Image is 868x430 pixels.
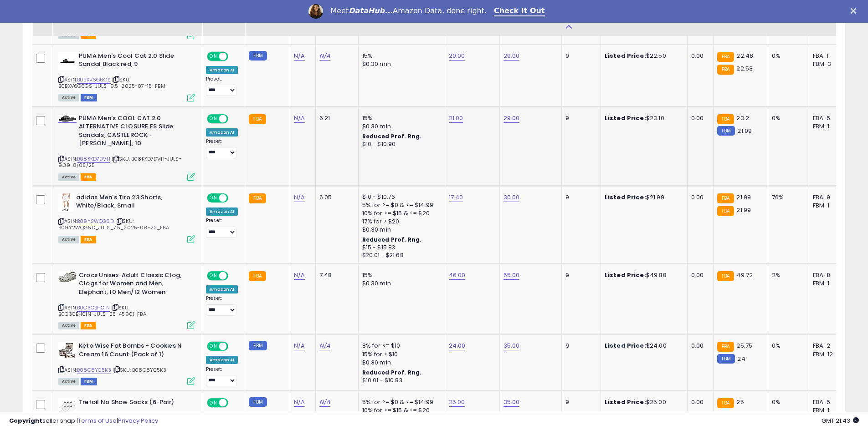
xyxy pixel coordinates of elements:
span: 25.75 [736,341,752,350]
div: Amazon AI [206,285,238,293]
span: ON [208,52,219,60]
a: N/A [319,398,330,407]
b: adidas Men's Tiro 23 Shorts, White/Black, Small [76,193,187,212]
b: Listed Price: [605,398,646,406]
div: Amazon AI [206,66,238,74]
img: 31tnklETvGL._SL40_.jpg [58,193,74,212]
small: FBA [717,114,734,124]
div: 5% for >= $0 & <= $14.99 [362,398,438,406]
small: FBM [717,126,735,136]
span: 21.99 [736,193,751,202]
b: Trefoil No Show Socks (6-Pair) [79,398,190,409]
a: N/A [319,341,330,350]
div: $20.01 - $21.68 [362,252,438,259]
div: 6.05 [319,193,351,202]
small: FBA [717,193,734,203]
div: 15% [362,114,438,122]
img: 41aVFJUbEbL._SL40_.jpg [58,271,77,283]
span: FBA [81,236,96,243]
div: FBA: 9 [813,193,843,202]
a: N/A [319,51,330,61]
div: 5% for >= $0 & <= $14.99 [362,201,438,209]
div: $25.00 [605,398,680,406]
small: FBA [717,206,734,216]
div: ASIN: [58,52,195,101]
b: Listed Price: [605,114,646,122]
div: 9 [565,398,594,406]
div: 0.00 [691,52,706,60]
a: 17.40 [449,193,463,202]
b: Reduced Prof. Rng. [362,132,422,140]
span: | SKU: B08KKD7DVH-JULS-9.39-8/05/25 [58,155,182,169]
img: 316qtZ2LYrL._SL40_.jpg [58,398,77,416]
div: $0.30 min [362,279,438,288]
span: OFF [227,343,241,350]
span: All listings currently available for purchase on Amazon [58,322,79,329]
small: FBA [249,271,266,281]
span: ON [208,194,219,202]
div: 15% [362,52,438,60]
small: FBA [249,114,266,124]
div: Amazon AI [206,128,238,137]
span: ON [208,115,219,122]
i: DataHub... [349,6,393,15]
div: FBA: 8 [813,271,843,279]
div: $0.30 min [362,60,438,68]
div: $49.88 [605,271,680,279]
a: B0BXV6G6GS [77,76,111,84]
b: PUMA Men's Cool Cat 2.0 Slide Sandal Black red, 9 [79,52,190,71]
b: Reduced Prof. Rng. [362,236,422,243]
b: Crocs Unisex-Adult Classic Clog, Clogs for Women and Men, Elephant, 10 Men/12 Women [79,271,190,299]
a: 30.00 [503,193,520,202]
small: FBM [249,51,267,61]
span: All listings currently available for purchase on Amazon [58,236,79,243]
div: $10 - $10.76 [362,193,438,201]
div: Amazon AI [206,207,238,216]
div: Preset: [206,295,238,316]
a: N/A [294,193,305,202]
span: | SKU: B09Y2WQG6D_JULS_7.5_2025-08-22_FBA [58,218,169,231]
div: Close [851,8,860,14]
div: FBM: 1 [813,122,843,131]
span: 22.48 [736,51,753,60]
div: $10 - $10.90 [362,141,438,148]
span: | SKU: B0BXV6G6GS_JULS_9.5_2025-07-15_FBM [58,76,165,90]
span: FBM [81,94,97,101]
div: Preset: [206,76,238,96]
div: $21.99 [605,193,680,202]
a: N/A [294,51,305,61]
div: 0% [772,342,802,350]
a: Check It Out [494,6,545,16]
div: 2% [772,271,802,279]
div: 76% [772,193,802,202]
div: Preset: [206,218,238,238]
div: 0% [772,398,802,406]
span: FBA [81,173,96,181]
small: FBM [717,354,735,364]
span: OFF [227,115,241,122]
small: FBA [717,271,734,281]
small: FBM [249,341,267,350]
b: Listed Price: [605,51,646,60]
a: 35.00 [503,398,520,407]
div: ASIN: [58,114,195,180]
a: 29.00 [503,114,520,123]
a: B09Y2WQG6D [77,218,114,225]
div: 0.00 [691,342,706,350]
div: 0.00 [691,398,706,406]
a: N/A [294,271,305,280]
div: seller snap | | [9,417,158,425]
span: FBA [81,322,96,329]
span: FBM [81,378,97,385]
a: 55.00 [503,271,520,280]
a: N/A [294,398,305,407]
b: Listed Price: [605,341,646,350]
div: 0.00 [691,271,706,279]
div: 7.48 [319,271,351,279]
a: N/A [294,341,305,350]
div: 0% [772,52,802,60]
div: $0.30 min [362,359,438,367]
span: OFF [227,52,241,60]
a: 35.00 [503,341,520,350]
a: 20.00 [449,51,465,61]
